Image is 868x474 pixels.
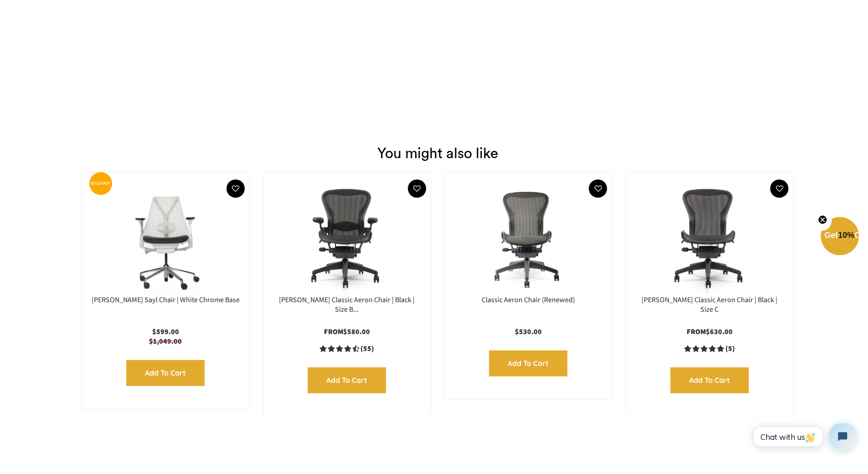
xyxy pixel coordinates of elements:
[152,327,179,336] span: $599.00
[635,344,784,353] a: 5.0 rating (5 votes)
[670,367,749,393] input: Add to Cart
[635,327,784,337] p: From
[408,180,426,198] button: Add To Wishlist
[821,218,859,256] div: Get10%OffClose teaser
[7,134,868,162] h1: You might also like
[725,344,734,354] span: (5)
[90,181,110,186] text: SOLD-OUT
[308,367,386,393] input: Add to Cart
[272,327,421,337] p: From
[705,327,732,336] span: $630.00
[642,295,777,314] a: [PERSON_NAME] Classic Aeron Chair | Black | Size C
[279,295,415,314] a: [PERSON_NAME] Classic Aeron Chair | Black | Size B...
[744,415,864,458] iframe: Tidio Chat
[489,350,567,376] input: Add to Cart
[813,210,832,231] button: Close teaser
[343,327,370,336] span: $580.00
[454,181,603,295] a: Classic Aeron Chair (Renewed) - chairorama Classic Aeron Chair (Renewed) - chairorama
[126,360,205,386] input: Add to Cart
[272,344,421,353] a: 4.5 rating (55 votes)
[272,181,421,295] a: Herman Miller Classic Aeron Chair | Black | Size B (Renewed) - chairorama Herman Miller Classic A...
[824,231,866,240] span: Get Off
[589,180,607,198] button: Add To Wishlist
[635,181,784,295] img: Herman Miller Classic Aeron Chair | Black | Size C - chairorama
[454,181,603,295] img: Classic Aeron Chair (Renewed) - chairorama
[149,336,182,346] span: $1,049.00
[360,344,374,354] span: (55)
[635,181,784,295] a: Herman Miller Classic Aeron Chair | Black | Size C - chairorama Herman Miller Classic Aeron Chair...
[514,327,541,336] span: $530.00
[481,295,575,304] a: Classic Aeron Chair (Renewed)
[92,295,240,304] a: [PERSON_NAME] Sayl Chair | White Chrome Base
[91,181,240,295] img: Herman Miller Sayl Chair | White Chrome Base - chairorama
[226,180,245,198] button: Add To Wishlist
[91,181,240,295] a: Herman Miller Sayl Chair | White Chrome Base - chairorama Herman Miller Sayl Chair | White Chrome...
[838,231,854,240] span: 10%
[272,181,421,295] img: Herman Miller Classic Aeron Chair | Black | Size B (Renewed) - chairorama
[770,180,788,198] button: Add To Wishlist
